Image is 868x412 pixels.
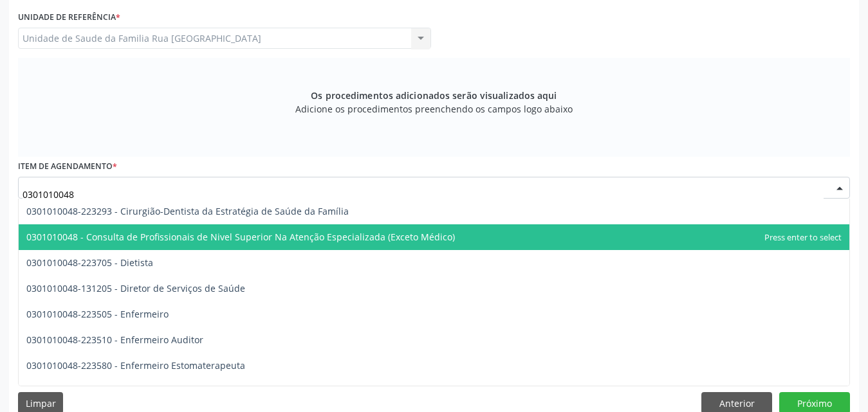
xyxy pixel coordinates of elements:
span: 0301010048-131205 - Diretor de Serviços de Saúde [26,282,245,294]
span: Os procedimentos adicionados serão visualizados aqui [311,89,557,102]
label: Unidade de referência [18,8,120,28]
span: 0301010048-223510 - Enfermeiro Auditor [26,334,203,346]
input: Buscar por procedimento [23,181,824,207]
span: 0301010048-223705 - Dietista [26,256,153,269]
span: Adicione os procedimentos preenchendo os campos logo abaixo [295,102,573,116]
span: 0301010048-223293 - Cirurgião-Dentista da Estratégia de Saúde da Família [26,205,349,217]
span: 0301010048-2235C3 - Enfermeiro Estomaterapeuta [26,385,246,397]
span: 0301010048-223505 - Enfermeiro [26,308,169,320]
span: 0301010048-223580 - Enfermeiro Estomaterapeuta [26,359,245,372]
label: Item de agendamento [18,157,117,177]
span: 0301010048 - Consulta de Profissionais de Nivel Superior Na Atenção Especializada (Exceto Médico) [26,231,455,243]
